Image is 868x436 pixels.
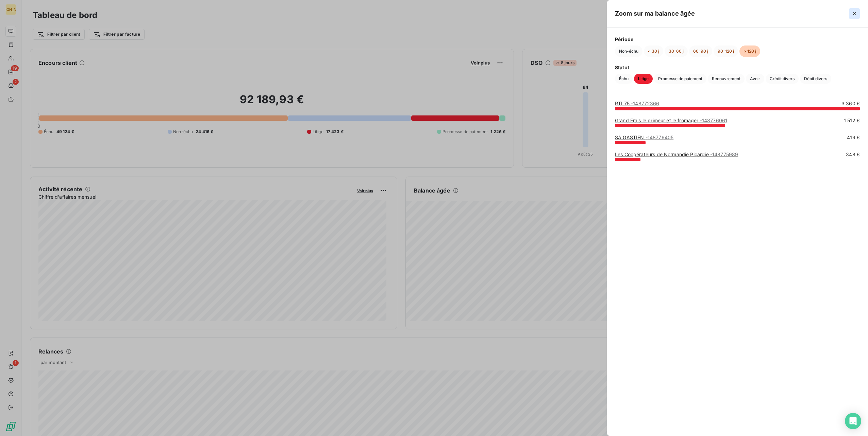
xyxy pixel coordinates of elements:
[631,101,660,106] span: - 148772366
[700,117,728,123] span: - 148776061
[615,151,738,157] a: Les Coopérateurs de Normandie Picardie
[766,74,799,84] button: Crédit divers
[739,46,760,57] button: > 120 j
[615,36,860,43] span: Période
[845,413,861,429] div: Open Intercom Messenger
[847,134,860,141] span: 419 €
[800,74,831,84] button: Débit divers
[615,134,673,140] a: SA GASTIEN
[841,100,860,107] span: 3 360 €
[654,74,706,84] button: Promesse de paiement
[689,46,712,57] button: 60-90 j
[615,46,642,57] button: Non-échu
[746,74,764,84] button: Avoir
[708,74,745,84] button: Recouvrement
[615,9,695,18] h5: Zoom sur ma balance âgée
[710,151,738,157] span: - 148775989
[846,151,860,158] span: 348 €
[665,46,688,57] button: 30-60 j
[714,46,738,57] button: 90-120 j
[615,117,727,123] a: Grand Frais le primeur et le fromager
[615,101,660,106] a: RTI 75
[615,74,633,84] button: Échu
[644,46,663,57] button: < 30 j
[844,117,860,124] span: 1 512 €
[615,64,860,71] span: Statut
[634,74,653,84] button: Litige
[646,134,674,140] span: - 148776405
